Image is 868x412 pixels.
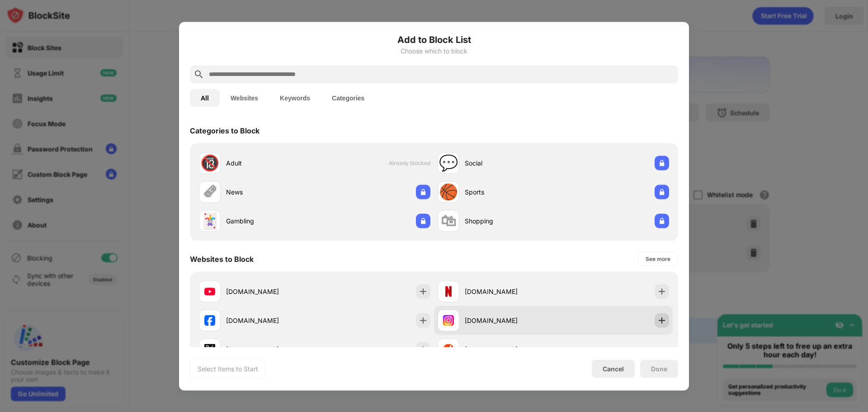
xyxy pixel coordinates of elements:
img: favicons [204,344,215,355]
div: [DOMAIN_NAME] [226,287,315,296]
div: [DOMAIN_NAME] [465,345,553,354]
button: All [190,89,220,107]
div: Sports [465,187,553,197]
button: Categories [321,89,375,107]
img: favicons [443,344,454,355]
img: favicons [443,315,454,326]
div: See more [646,254,670,263]
div: [DOMAIN_NAME] [465,287,553,296]
div: [DOMAIN_NAME] [465,316,553,325]
img: search.svg [193,69,204,80]
div: Shopping [465,216,553,226]
div: Done [651,365,667,372]
button: Websites [220,89,269,107]
div: [DOMAIN_NAME] [226,316,315,325]
div: 🔞 [200,154,219,172]
div: Choose which to block [190,47,678,54]
div: Adult [226,158,315,168]
img: favicons [204,286,215,297]
span: Already blocked [627,346,669,353]
span: Already blocked [389,160,430,166]
div: 🗞 [202,183,217,201]
div: 🃏 [200,212,219,230]
div: 🛍 [441,212,456,230]
div: 💬 [439,154,458,172]
h6: Add to Block List [190,33,678,46]
div: Select Items to Start [198,364,258,373]
img: favicons [204,315,215,326]
button: Keywords [269,89,321,107]
div: 🏀 [439,183,458,201]
div: Cancel [603,365,624,373]
img: favicons [443,286,454,297]
div: Social [465,158,553,168]
div: [DOMAIN_NAME] [226,345,315,354]
div: Categories to Block [190,126,259,135]
div: News [226,187,315,197]
div: Websites to Block [190,254,254,263]
div: Gambling [226,216,315,226]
